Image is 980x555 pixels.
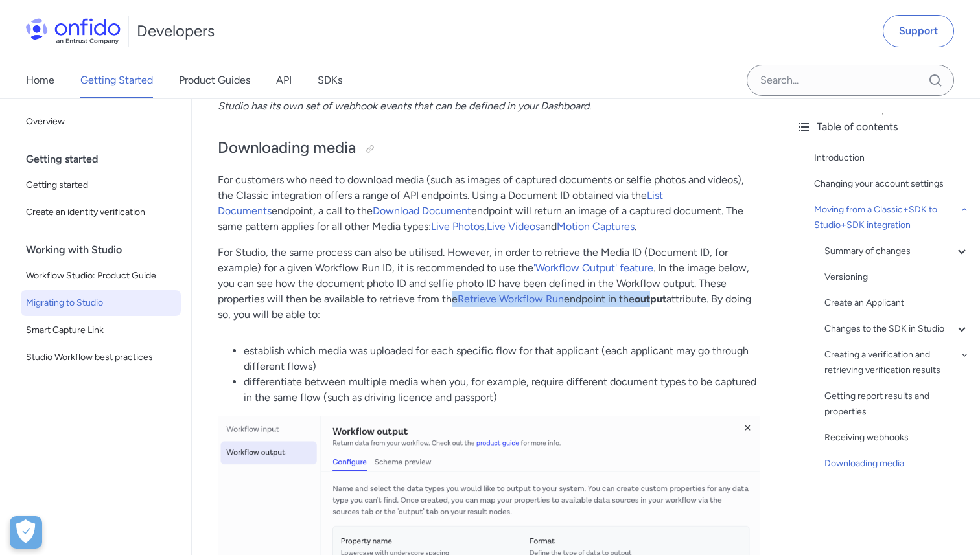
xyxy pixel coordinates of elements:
[814,150,970,166] a: Introduction
[218,172,760,234] p: For customers who need to download media (such as images of captured documents or selfie photos a...
[21,199,181,225] a: Create an identity verification
[218,137,760,159] h2: Downloading media
[80,62,153,98] a: Getting Started
[26,350,176,365] span: Studio Workflow best practices
[21,345,181,370] a: Studio Workflow best practices
[21,109,181,135] a: Overview
[747,65,954,96] input: Onfido search input field
[179,62,250,98] a: Product Guides
[318,62,342,98] a: SDKs
[26,146,186,172] div: Getting started
[824,456,970,471] a: Downloading media
[557,220,635,232] a: Motion Captures
[814,176,970,192] a: Changing your account settings
[244,343,760,374] li: establish which media was uploaded for each specific flow for that applicant (each applicant may ...
[26,237,186,263] div: Working with Studio
[373,205,471,217] a: Download Document
[26,205,176,220] span: Create an identity verification
[21,172,181,198] a: Getting started
[26,177,176,193] span: Getting started
[26,62,54,98] a: Home
[21,263,181,289] a: Workflow Studio: Product Guide
[814,202,970,233] a: Moving from a Classic+SDK to Studio+SDK integration
[10,516,42,549] button: Open Preferences
[218,245,760,323] p: For Studio, the same process can also be utilised. However, in order to retrieve the Media ID (Do...
[824,430,970,446] a: Receiving webhooks
[218,100,589,112] em: Studio has its own set of webhook events that can be defined in your Dashboard
[137,21,215,41] h1: Developers
[218,98,760,114] p: .
[10,516,42,549] div: Cookie Preferences
[533,262,653,274] a: 'Workflow Output' feature
[824,389,970,420] a: Getting report results and properties
[824,321,970,337] a: Changes to the SDK in Studio
[26,114,176,130] span: Overview
[21,317,181,343] a: Smart Capture Link
[824,269,970,285] a: Versioning
[26,18,121,44] img: Onfido Logo
[796,119,970,135] div: Table of contents
[824,347,970,378] a: Creating a verification and retrieving verification results
[244,374,760,405] li: differentiate between multiple media when you, for example, require different document types to b...
[26,268,176,284] span: Workflow Studio: Product Guide
[26,295,176,311] span: Migrating to Studio
[824,244,970,259] a: Summary of changes
[824,295,970,311] a: Create an Applicant
[635,293,666,305] strong: output
[431,220,484,232] a: Live Photos
[276,62,292,98] a: API
[458,293,564,305] a: Retrieve Workflow Run
[218,189,663,217] a: List Documents
[487,220,540,232] a: Live Videos
[21,290,181,316] a: Migrating to Studio
[26,323,176,338] span: Smart Capture Link
[883,15,954,47] a: Support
